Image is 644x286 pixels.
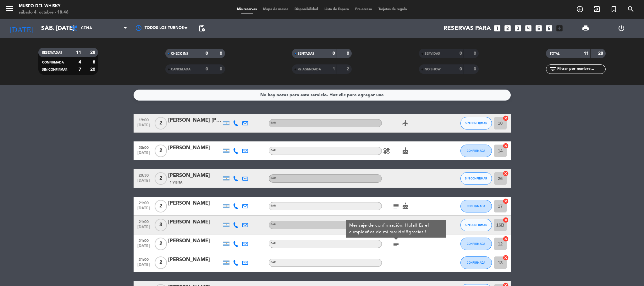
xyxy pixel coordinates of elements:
span: 21:00 [136,237,151,244]
i: menu [5,4,14,13]
div: LOG OUT [603,19,639,38]
span: BAR [271,177,276,179]
span: [DATE] [136,206,151,213]
i: looks_4 [524,24,532,32]
i: search [627,5,635,13]
span: [DATE] [136,151,151,158]
div: No hay notas para este servicio. Haz clic para agregar una [260,91,384,99]
span: [DATE] [136,225,151,232]
i: healing [383,147,390,155]
strong: 0 [206,67,208,71]
button: SIN CONFIRMAR [460,117,492,129]
span: RE AGENDADA [298,68,321,71]
span: Tarjetas de regalo [375,8,410,11]
span: Disponibilidad [291,8,321,11]
strong: 11 [584,51,589,56]
strong: 20 [90,67,96,72]
i: cancel [503,217,509,223]
span: Reservas para [443,25,491,32]
span: 20:00 [136,144,151,151]
span: SERVIDAS [425,52,440,55]
i: airplanemode_active [402,119,409,127]
span: SIN CONFIRMAR [465,223,487,227]
i: add_circle_outline [576,5,584,13]
button: CONFIRMADA [460,256,492,269]
span: BAR [271,223,276,226]
span: BAR [271,205,276,207]
i: cancel [503,143,509,149]
span: SIN CONFIRMAR [42,68,67,71]
strong: 0 [220,67,223,71]
i: subject [392,202,400,210]
span: 3 [155,219,167,231]
button: menu [5,4,14,15]
strong: 0 [220,51,223,56]
i: looks_3 [514,24,522,32]
div: [PERSON_NAME] [168,237,222,245]
span: BAR [271,242,276,245]
span: 2 [155,117,167,129]
strong: 7 [79,67,81,72]
span: [DATE] [136,244,151,251]
i: looks_5 [535,24,543,32]
i: cancel [503,115,509,121]
i: exit_to_app [593,5,601,13]
span: 2 [155,200,167,212]
span: 1 Visita [170,180,182,185]
span: SIN CONFIRMAR [465,177,487,180]
i: looks_one [493,24,501,32]
strong: 28 [598,51,604,56]
span: 21:00 [136,256,151,263]
i: [DATE] [5,21,38,35]
span: TOTAL [550,52,559,55]
span: SENTADAS [298,52,314,55]
button: SIN CONFIRMAR [460,219,492,231]
span: 21:00 [136,218,151,225]
span: BAR [271,261,276,264]
span: [DATE] [136,179,151,186]
span: print [582,25,589,32]
div: [PERSON_NAME] [168,218,222,226]
span: SIN CONFIRMAR [465,121,487,125]
span: BAR [271,149,276,152]
div: Mensaje de confirmación: Hola!!!Es el cumpleaños de mi marido!!!gracias!! [349,222,443,235]
span: Lista de Espera [321,8,352,11]
span: 21:00 [136,199,151,206]
i: cancel [503,198,509,204]
span: 2 [155,238,167,250]
i: arrow_drop_down [58,25,66,32]
strong: 8 [93,60,96,64]
span: CONFIRMADA [467,149,485,152]
span: Mapa de mesas [260,8,291,11]
span: 2 [155,172,167,185]
i: cake [402,147,409,155]
strong: 0 [206,51,208,56]
i: looks_6 [545,24,553,32]
strong: 0 [460,67,462,71]
strong: 28 [90,50,96,55]
div: [PERSON_NAME] [168,172,222,180]
span: Pre-acceso [352,8,375,11]
button: CONFIRMADA [460,145,492,157]
span: Mis reservas [234,8,260,11]
span: 2 [155,256,167,269]
div: [PERSON_NAME] [PERSON_NAME] [168,116,222,124]
strong: 0 [333,51,335,56]
i: subject [392,240,400,248]
div: [PERSON_NAME] [168,144,222,152]
span: pending_actions [198,25,206,32]
strong: 0 [474,51,477,56]
i: turned_in_not [610,5,618,13]
span: CONFIRMADA [467,242,485,245]
strong: 11 [76,50,81,55]
div: [PERSON_NAME] [168,256,222,264]
button: CONFIRMADA [460,238,492,250]
span: 2 [155,145,167,157]
i: add_box [555,24,564,32]
span: BAR [271,122,276,124]
strong: 2 [347,67,350,71]
strong: 1 [333,67,335,71]
span: [DATE] [136,123,151,130]
span: Cena [81,26,92,30]
span: CONFIRMADA [42,61,64,64]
